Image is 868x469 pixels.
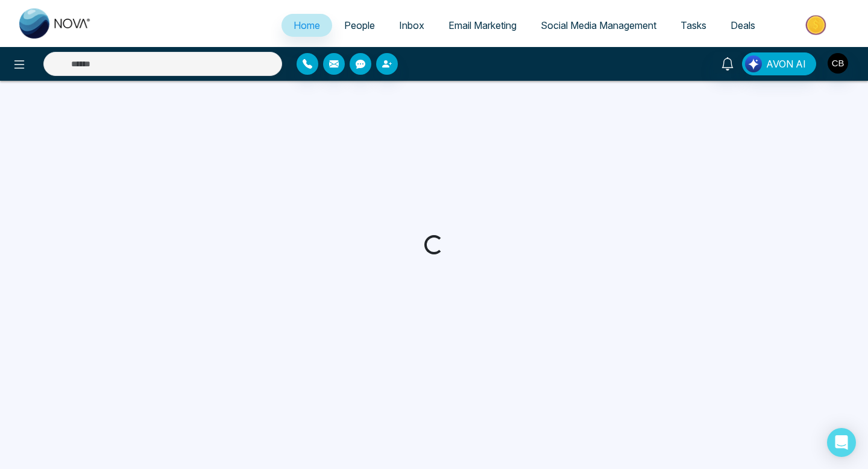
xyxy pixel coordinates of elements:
span: Inbox [399,19,424,31]
a: Tasks [668,14,719,37]
a: Inbox [387,14,436,37]
span: People [344,19,375,31]
a: People [332,14,387,37]
a: Email Marketing [436,14,529,37]
a: Social Media Management [529,14,668,37]
span: Tasks [681,19,706,31]
a: Home [281,14,332,37]
a: Deals [719,14,767,37]
button: AVON AI [742,52,816,75]
span: AVON AI [766,57,806,71]
span: Email Marketing [448,19,517,31]
span: Home [294,19,320,31]
img: Market-place.gif [773,11,861,39]
div: Open Intercom Messenger [827,428,856,457]
img: User Avatar [828,53,848,74]
img: Nova CRM Logo [19,8,92,39]
span: Deals [731,19,755,31]
img: Lead Flow [745,55,762,72]
span: Social Media Management [541,19,656,31]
